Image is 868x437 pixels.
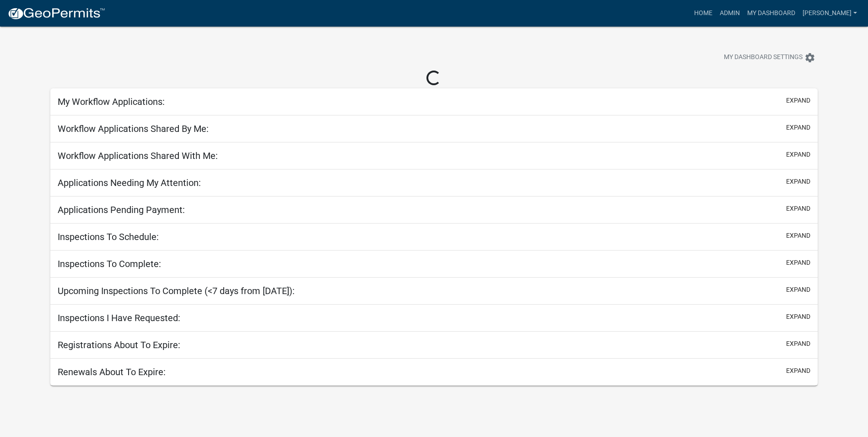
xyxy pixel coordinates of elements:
button: expand [786,204,810,213]
h5: Inspections To Complete: [58,258,161,269]
button: expand [786,285,810,295]
h5: Applications Needing My Attention: [58,177,201,188]
a: Home [690,5,716,22]
button: expand [786,258,810,268]
h5: Inspections I Have Requested: [58,312,180,323]
h5: Workflow Applications Shared By Me: [58,123,209,134]
button: expand [786,231,810,240]
i: settings [804,52,815,63]
a: Admin [716,5,744,22]
h5: Workflow Applications Shared With Me: [58,150,218,161]
h5: Inspections To Schedule: [58,231,159,242]
h5: Renewals About To Expire: [58,366,166,377]
button: expand [786,150,810,159]
button: My Dashboard Settingssettings [717,49,823,66]
h5: Applications Pending Payment: [58,204,185,215]
button: expand [786,339,810,349]
button: expand [786,366,810,376]
a: My Dashboard [744,5,799,22]
h5: Upcoming Inspections To Complete (<7 days from [DATE]): [58,285,295,296]
button: expand [786,177,810,186]
h5: Registrations About To Expire: [58,339,180,350]
h5: My Workflow Applications: [58,96,165,107]
button: expand [786,96,810,105]
button: expand [786,312,810,322]
button: expand [786,123,810,132]
span: My Dashboard Settings [724,52,803,63]
a: [PERSON_NAME] [799,5,861,22]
